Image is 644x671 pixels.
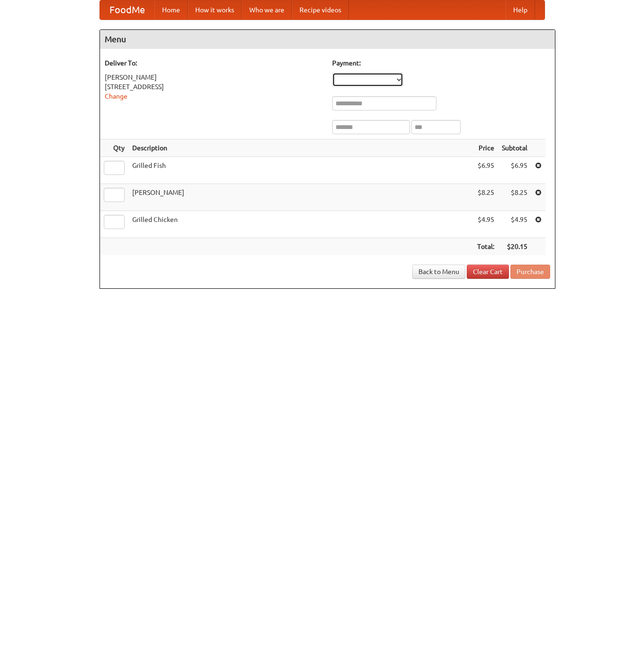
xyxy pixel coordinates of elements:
td: [PERSON_NAME] [128,184,473,211]
div: [STREET_ADDRESS] [105,82,323,92]
td: $4.95 [498,211,531,238]
td: $6.95 [498,157,531,184]
th: Total: [473,238,498,256]
a: Clear Cart [467,265,509,279]
a: Home [154,0,188,19]
a: Recipe videos [292,0,349,19]
a: Change [105,92,127,100]
td: $6.95 [473,157,498,184]
h5: Deliver To: [105,58,323,68]
div: [PERSON_NAME] [105,73,323,82]
h4: Menu [100,30,555,49]
a: How it works [188,0,242,19]
th: Description [128,139,473,157]
th: $20.15 [498,238,531,256]
a: FoodMe [100,0,154,19]
th: Subtotal [498,139,531,157]
a: Help [506,0,535,19]
h5: Payment: [332,58,550,68]
td: $4.95 [473,211,498,238]
a: Back to Menu [412,265,465,279]
th: Price [473,139,498,157]
td: $8.25 [498,184,531,211]
td: $8.25 [473,184,498,211]
button: Purchase [510,265,550,279]
td: Grilled Fish [128,157,473,184]
td: Grilled Chicken [128,211,473,238]
a: Who we are [242,0,292,19]
th: Qty [100,139,128,157]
